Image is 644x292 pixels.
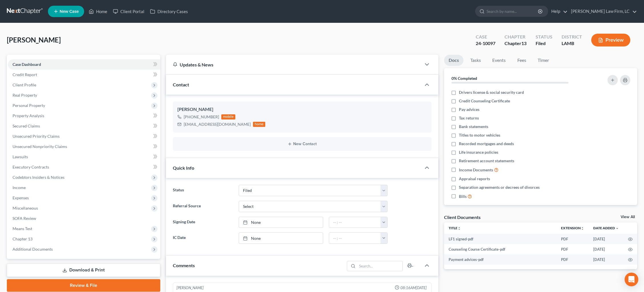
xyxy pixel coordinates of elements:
[13,93,37,98] span: Real Property
[589,244,623,254] td: [DATE]
[615,227,619,230] i: expand_more
[173,165,194,171] span: Quick Info
[184,121,251,127] div: [EMAIL_ADDRESS][DOMAIN_NAME]
[593,226,619,230] a: Date Added expand_more
[444,244,556,254] td: Counseling Course Certificate-pdf
[329,233,381,244] input: -- : --
[459,90,524,95] span: Drivers license & social security card
[459,124,488,129] span: Bank statements
[459,149,498,155] span: Life insurance policies
[459,115,479,121] span: Tax returns
[444,234,556,244] td: LF1 signed-pdf
[459,194,467,199] span: Bills
[13,62,41,67] span: Case Dashboard
[561,226,584,230] a: Extensionunfold_more
[444,55,463,66] a: Docs
[459,176,490,182] span: Appraisal reports
[170,185,236,196] label: Status
[13,165,49,169] span: Executory Contracts
[8,70,160,80] a: Credit Report
[476,34,495,40] div: Case
[239,217,323,228] a: None
[147,6,191,17] a: Directory Cases
[8,213,160,224] a: SOFA Review
[505,34,526,40] div: Chapter
[13,103,45,108] span: Personal Property
[8,141,160,152] a: Unsecured Nonpriority Claims
[621,215,635,219] a: View All
[13,123,40,128] span: Secured Claims
[589,234,623,244] td: [DATE]
[459,98,510,104] span: Credit Counseling Certificate
[459,107,479,112] span: Pay advices
[173,263,195,268] span: Comments
[184,114,219,120] div: [PHONE_NUMBER]
[459,141,514,147] span: Recorded mortgages and deeds
[488,55,510,66] a: Events
[177,142,427,146] button: New Contact
[110,6,147,17] a: Client Portal
[556,254,589,265] td: PDF
[459,167,493,173] span: Income Documents
[13,72,37,77] span: Credit Report
[13,216,36,221] span: SOFA Review
[466,55,485,66] a: Tasks
[7,279,160,292] a: Review & File
[86,6,110,17] a: Home
[7,263,160,277] a: Download & Print
[8,162,160,172] a: Executory Contracts
[459,158,514,164] span: Retirement account statements
[8,111,160,121] a: Property Analysis
[13,144,67,149] span: Unsecured Nonpriority Claims
[13,195,29,200] span: Expenses
[13,82,36,87] span: Client Profile
[177,285,204,291] div: [PERSON_NAME]
[13,175,64,180] span: Codebtors Insiders & Notices
[13,206,38,210] span: Miscellaneous
[521,40,526,46] span: 13
[459,184,540,190] span: Separation agreements or decrees of divorces
[625,273,638,286] div: Open Intercom Messenger
[556,244,589,254] td: PDF
[505,40,526,47] div: Chapter
[7,36,61,44] span: [PERSON_NAME]
[444,214,481,220] div: Client Documents
[400,285,427,291] span: 08:16AM[DATE]
[13,185,26,190] span: Income
[449,226,461,230] a: Titleunfold_more
[589,254,623,265] td: [DATE]
[13,154,28,159] span: Lawsuits
[444,254,556,265] td: Payment advices-pdf
[329,217,381,228] input: -- : --
[533,55,554,66] a: Timer
[536,40,552,47] div: Filed
[459,132,500,138] span: Titles to motor vehicles
[513,55,531,66] a: Fees
[221,114,236,119] div: mobile
[591,34,630,46] button: Preview
[581,227,584,230] i: unfold_more
[548,6,568,17] a: Help
[357,261,403,271] input: Search...
[562,40,582,47] div: LAMB
[562,34,582,40] div: District
[8,59,160,70] a: Case Dashboard
[170,232,236,244] label: IC Date
[170,217,236,228] label: Signing Date
[13,236,33,241] span: Chapter 13
[487,6,539,17] input: Search by name...
[170,201,236,212] label: Referral Source
[60,9,79,14] span: New Case
[13,226,32,231] span: Means Test
[239,233,323,244] a: None
[173,82,189,87] span: Contact
[568,6,637,17] a: [PERSON_NAME] Law Firm, LC
[13,247,53,252] span: Additional Documents
[13,113,44,118] span: Property Analysis
[476,40,495,47] div: 24-10097
[536,34,552,40] div: Status
[173,62,415,68] div: Updates & News
[253,122,266,127] div: home
[8,152,160,162] a: Lawsuits
[451,76,477,81] strong: 0% Completed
